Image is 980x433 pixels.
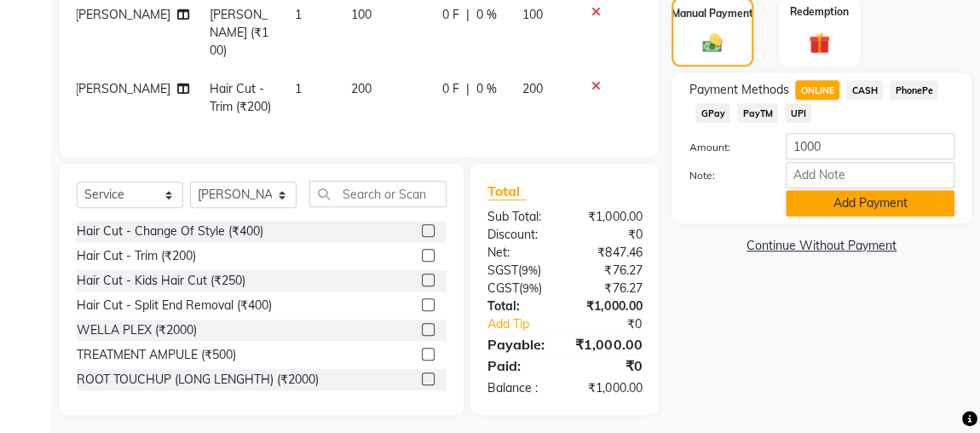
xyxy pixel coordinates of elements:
div: ₹76.27 [565,280,655,297]
span: [PERSON_NAME] [75,7,170,22]
span: 200 [351,81,372,96]
div: ₹1,000.00 [562,334,654,355]
span: PhonePe [890,80,938,100]
span: [PERSON_NAME] (₹100) [210,7,268,58]
span: 100 [351,7,372,22]
span: CASH [846,80,883,100]
span: 0 F [442,80,459,98]
span: [PERSON_NAME] [75,81,170,96]
div: ₹0 [579,315,654,333]
div: ₹0 [565,355,655,376]
div: Total: [475,297,565,315]
span: 1 [295,7,302,22]
span: Payment Methods [689,81,788,99]
div: Hair Cut - Kids Hair Cut (₹250) [77,272,245,290]
div: ₹76.27 [565,262,655,280]
div: Paid: [475,355,565,376]
label: Manual Payment [672,6,753,21]
label: Amount: [676,140,773,155]
span: ONLINE [795,80,839,100]
div: Discount: [475,226,565,244]
div: ₹1,000.00 [565,379,655,397]
span: 9% [522,281,539,295]
div: ROOT TOUCHUP (LONG LENGHTH) (₹2000) [77,371,319,389]
span: 200 [522,81,543,96]
span: GPay [695,103,730,123]
div: TREATMENT AMPULE (₹500) [77,346,236,364]
span: SGST [487,263,518,278]
label: Redemption [790,4,849,20]
div: WELLA PLEX (₹2000) [77,321,197,339]
span: Hair Cut - Trim (₹200) [210,81,271,114]
div: Hair Cut - Change Of Style (₹400) [77,222,263,240]
img: _cash.svg [696,32,729,55]
div: Balance : [475,379,565,397]
div: Payable: [475,334,562,355]
div: Hair Cut - Trim (₹200) [77,247,196,265]
div: ₹0 [565,226,655,244]
span: Total [487,182,527,200]
input: Search or Scan [309,181,447,207]
span: 100 [522,7,543,22]
label: Note: [676,168,773,183]
span: 0 % [476,6,497,24]
div: ₹1,000.00 [565,208,655,226]
div: ₹847.46 [565,244,655,262]
div: Net: [475,244,565,262]
div: Hair Cut - Split End Removal (₹400) [77,297,272,315]
div: ( ) [475,280,565,297]
button: Add Payment [786,190,954,216]
span: CGST [487,280,519,296]
span: | [466,80,470,98]
div: Sub Total: [475,208,565,226]
a: Continue Without Payment [675,237,968,255]
input: Add Note [786,162,954,188]
span: 1 [295,81,302,96]
a: Add Tip [475,315,579,333]
span: UPI [785,103,811,123]
input: Amount [786,133,954,159]
span: 9% [522,263,538,277]
span: PayTM [737,103,778,123]
div: ₹1,000.00 [565,297,655,315]
span: | [466,6,470,24]
img: _gift.svg [802,30,838,57]
span: 0 F [442,6,459,24]
div: ( ) [475,262,565,280]
span: 0 % [476,80,497,98]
